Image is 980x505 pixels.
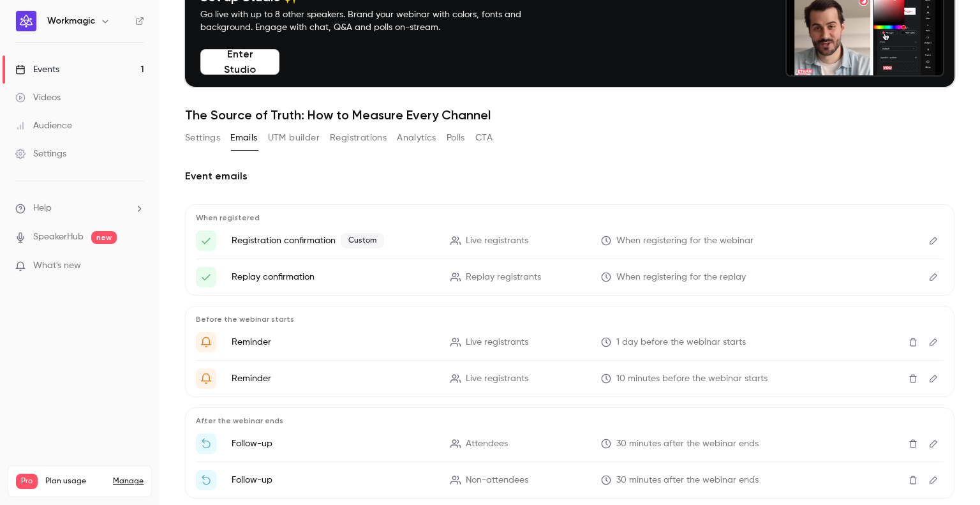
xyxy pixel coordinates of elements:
img: Workmagic [16,11,36,31]
span: Live registrants [466,336,528,349]
p: Before the webinar starts [196,314,944,324]
p: Reminder [232,336,435,349]
span: new [91,231,117,244]
p: Replay confirmation [232,271,435,283]
span: When registering for the webinar [616,234,754,248]
span: 1 day before the webinar starts [616,336,746,349]
button: Enter Studio [200,49,279,75]
button: Analytics [397,128,436,148]
p: Reminder [232,372,435,385]
li: Here's your access link to {{ event_name }}! [196,230,944,251]
a: Manage [113,476,144,486]
p: Follow-up [232,437,435,450]
span: Live registrants [466,234,528,248]
h6: Workmagic [47,15,95,27]
span: What's new [33,259,81,273]
li: {{ event_name }} is about to go live [196,368,944,389]
h2: Event emails [185,169,954,184]
div: Audience [15,119,72,132]
button: Delete [903,332,923,352]
span: 10 minutes before the webinar starts [616,372,768,386]
p: Follow-up [232,474,435,486]
div: Settings [15,147,66,160]
a: SpeakerHub [33,230,84,244]
button: UTM builder [268,128,320,148]
div: Events [15,63,59,76]
li: Here's your access link to {{ event_name }}! [196,267,944,287]
button: Delete [903,470,923,490]
li: help-dropdown-opener [15,202,144,215]
span: 30 minutes after the webinar ends [616,474,759,487]
button: Emails [230,128,257,148]
span: Pro [16,474,38,489]
span: Live registrants [466,372,528,386]
p: Go live with up to 8 other speakers. Brand your webinar with colors, fonts and background. Engage... [200,8,551,34]
button: CTA [475,128,493,148]
button: Edit [923,267,944,287]
p: After the webinar ends [196,416,944,426]
button: Edit [923,368,944,389]
span: Attendees [466,437,508,451]
span: When registering for the replay [616,271,746,284]
button: Polls [447,128,465,148]
span: Replay registrants [466,271,541,284]
li: Thanks for attending {{ event_name }} [196,433,944,454]
li: Get Ready for '{{ event_name }}' tomorrow! [196,332,944,352]
span: Custom [341,233,384,248]
button: Edit [923,230,944,251]
button: Delete [903,368,923,389]
p: When registered [196,213,944,223]
button: Settings [185,128,220,148]
h1: The Source of Truth: How to Measure Every Channel [185,107,954,123]
button: Edit [923,433,944,454]
p: Registration confirmation [232,233,435,248]
button: Delete [903,433,923,454]
button: Registrations [330,128,387,148]
span: Plan usage [45,476,105,486]
span: Non-attendees [466,474,528,487]
span: 30 minutes after the webinar ends [616,437,759,451]
button: Edit [923,332,944,352]
span: Help [33,202,52,215]
button: Edit [923,470,944,490]
li: Watch the replay of {{ event_name }} [196,470,944,490]
div: Videos [15,91,61,104]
